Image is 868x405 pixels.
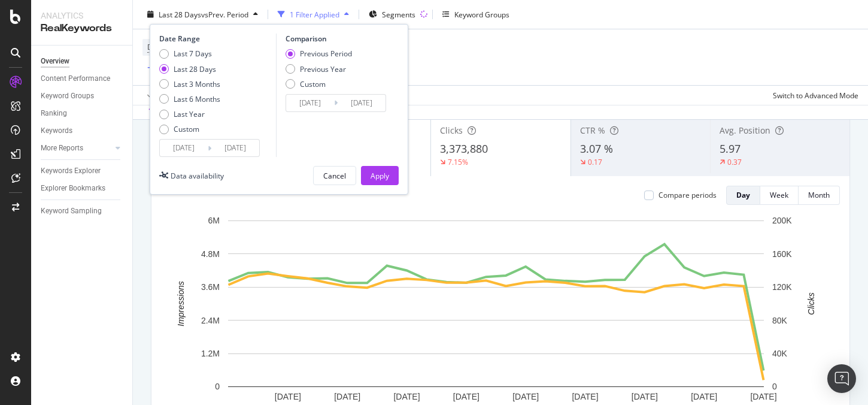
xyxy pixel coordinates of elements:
button: Apply [142,86,177,105]
div: Overview [41,55,69,68]
text: Clicks [806,292,816,315]
div: Custom [286,78,352,89]
div: More Reports [41,142,83,155]
text: 0 [215,382,220,391]
span: 5.97 [720,141,740,156]
span: vs Prev. Period [201,9,248,19]
button: Month [799,186,840,205]
span: Clicks [440,125,463,136]
div: Date Range [159,34,273,44]
input: End Date [338,95,386,111]
div: Last Year [174,109,205,119]
div: 0.17 [588,157,602,167]
text: 80K [772,316,788,325]
text: 0 [772,382,777,391]
button: Keyword Groups [438,5,514,24]
div: Last 7 Days [174,49,212,59]
div: Last 6 Months [174,94,220,104]
div: Last 28 Days [159,64,220,74]
div: Last 28 Days [174,64,216,74]
text: 1.2M [201,349,220,358]
div: Last Year [159,109,220,119]
button: Week [760,186,799,205]
div: Previous Period [286,49,352,59]
button: Segments [364,5,420,24]
text: [DATE] [334,392,360,401]
text: 6M [208,216,220,225]
div: Keyword Groups [454,9,509,19]
span: Avg. Position [720,125,770,136]
input: Start Date [286,95,334,111]
div: Custom [159,124,220,134]
div: Content Performance [41,72,110,85]
text: 160K [772,249,792,259]
text: [DATE] [393,392,420,401]
a: Keywords [41,125,124,137]
div: Last 3 Months [174,78,220,89]
button: Cancel [313,166,356,185]
div: 0.37 [727,157,742,167]
div: Week [770,190,788,200]
span: Last 28 Days [159,9,201,19]
a: Keyword Groups [41,90,124,102]
div: Compare periods [658,190,717,200]
text: [DATE] [572,392,598,401]
button: Day [726,186,760,205]
text: 3.6M [201,282,220,292]
text: 2.4M [201,316,220,325]
div: Analytics [41,10,123,22]
span: 3.07 % [580,141,613,156]
div: Last 7 Days [159,49,220,59]
text: [DATE] [512,392,539,401]
div: Apply [371,170,389,180]
a: Keywords Explorer [41,165,124,177]
span: Device [147,42,170,52]
button: Switch to Advanced Mode [768,86,858,105]
span: 3,373,880 [440,141,488,156]
div: Custom [300,78,326,89]
button: 1 Filter Applied [273,5,354,24]
div: Last 3 Months [159,78,220,89]
a: Overview [41,55,124,68]
a: Ranking [41,107,124,120]
button: Apply [361,166,399,185]
a: Explorer Bookmarks [41,182,124,195]
div: 1 Filter Applied [290,9,339,19]
div: Previous Year [286,64,352,74]
div: Day [736,190,750,200]
div: Comparison [286,34,390,44]
text: 120K [772,282,792,292]
div: Explorer Bookmarks [41,182,105,195]
text: 40K [772,349,788,358]
text: 200K [772,216,792,225]
div: Keywords Explorer [41,165,101,177]
a: More Reports [41,142,112,155]
text: [DATE] [632,392,658,401]
text: [DATE] [453,392,479,401]
div: Switch to Advanced Mode [773,90,858,100]
div: Keyword Groups [41,90,94,102]
div: Open Intercom Messenger [827,364,856,393]
div: Previous Period [300,49,352,59]
div: Month [808,190,830,200]
div: 7.15% [448,157,468,167]
text: [DATE] [691,392,717,401]
div: Keywords [41,125,72,137]
div: Custom [174,124,199,134]
div: Keyword Sampling [41,205,102,217]
a: Keyword Sampling [41,205,124,217]
div: Previous Year [300,64,346,74]
text: [DATE] [275,392,301,401]
div: Cancel [323,170,346,180]
a: Content Performance [41,72,124,85]
div: Last 6 Months [159,94,220,104]
div: RealKeywords [41,22,123,35]
input: End Date [211,140,259,156]
button: Last 28 DaysvsPrev. Period [142,5,263,24]
button: Add Filter [142,61,190,75]
text: 4.8M [201,249,220,259]
div: Data availability [171,170,224,180]
div: Ranking [41,107,67,120]
span: Segments [382,9,415,19]
text: Impressions [176,281,186,326]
